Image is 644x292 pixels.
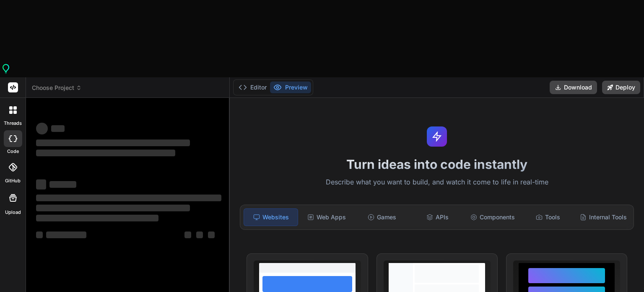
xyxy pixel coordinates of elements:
[576,208,630,226] div: Internal Tools
[36,215,158,221] span: ‌
[36,231,43,238] span: ‌
[36,179,46,189] span: ‌
[244,208,298,226] div: Websites
[235,82,270,93] button: Editor
[208,231,215,238] span: ‌
[46,231,86,238] span: ‌
[235,157,639,172] h1: Turn ideas into code instantly
[36,205,190,211] span: ‌
[36,139,190,146] span: ‌
[270,82,311,93] button: Preview
[521,208,575,226] div: Tools
[184,231,191,238] span: ‌
[36,150,175,156] span: ‌
[51,125,65,132] span: ‌
[235,177,639,188] p: Describe what you want to build, and watch it come to life in real-time
[4,120,22,127] label: threads
[410,208,464,226] div: APIs
[5,177,21,184] label: GitHub
[196,231,203,238] span: ‌
[36,195,221,201] span: ‌
[602,81,640,94] button: Deploy
[7,148,19,155] label: code
[32,84,82,92] span: Choose Project
[550,81,597,94] button: Download
[355,208,409,226] div: Games
[5,209,21,216] label: Upload
[466,208,519,226] div: Components
[300,208,353,226] div: Web Apps
[36,123,48,134] span: ‌
[49,181,76,188] span: ‌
